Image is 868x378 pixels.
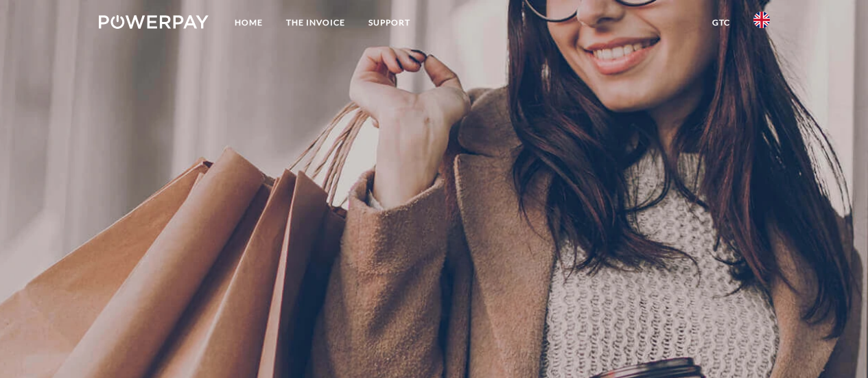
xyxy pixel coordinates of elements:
[274,10,357,35] a: THE INVOICE
[223,10,274,35] a: Home
[753,12,770,28] img: en
[701,10,742,35] a: GTC
[99,15,209,29] img: logo-powerpay-white.svg
[357,10,422,35] a: Support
